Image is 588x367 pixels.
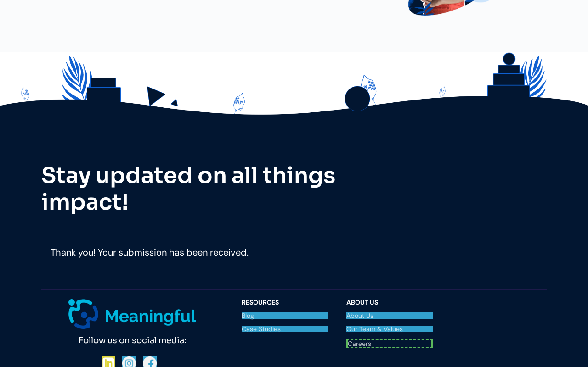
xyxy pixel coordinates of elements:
[346,339,433,348] a: Careers
[41,329,223,348] div: Follow us on social media:
[51,245,249,259] div: Thank you! Your submission has been received.
[242,312,328,319] a: Blog
[242,326,328,332] a: Case Studies
[346,312,433,319] a: About Us
[346,326,433,332] a: Our Team & Values
[346,299,433,306] div: About Us
[41,162,363,215] h2: Stay updated on all things impact!
[242,299,328,306] div: resources
[41,236,258,268] div: Email Form success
